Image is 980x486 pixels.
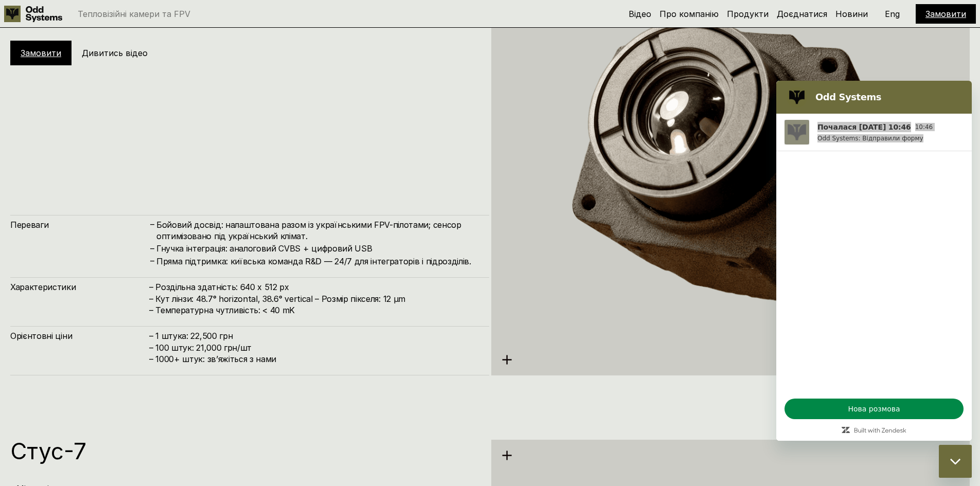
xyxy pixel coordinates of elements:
[925,9,966,19] a: Замовити
[21,48,61,58] a: Замовити
[78,10,190,18] p: Тепловізійні камери та FPV
[835,9,868,19] a: Новини
[776,81,972,441] iframe: Вікно повідомлень
[10,281,149,293] h4: Характеристики
[150,242,154,254] h4: –
[660,9,719,19] a: Про компанію
[150,255,154,266] h4: –
[82,47,148,59] h5: Дивитись відео
[10,330,149,341] h4: Орієнтовні ціни
[777,9,827,19] a: Доєднатися
[885,10,900,18] p: Eng
[156,243,479,254] h4: Гнучка інтеграція: аналоговий CVBS + цифровий USB
[939,445,972,478] iframe: Кнопка для запуску вікна повідомлень, розмова триває
[149,330,479,365] h4: – 1 штука: 22,500 грн – 100 штук: 21,000 грн/шт
[149,354,276,364] span: – ⁠1000+ штук: звʼяжіться з нами
[10,440,479,462] h1: Стус-7
[149,281,479,316] h4: – Роздільна здатність: 640 x 512 px – Кут лінзи: 48.7° horizontal, 38.6° vertical – Розмір піксел...
[150,219,154,230] h4: –
[727,9,769,19] a: Продукти
[629,9,651,19] a: Відео
[156,256,479,267] h4: Пряма підтримка: київська команда R&D — 24/7 для інтеграторів і підрозділів.
[10,219,149,230] h4: Переваги
[156,219,479,242] h4: Бойовий досвід: налаштована разом із українськими FPV-пілотами; сенсор оптимізовано під українськ...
